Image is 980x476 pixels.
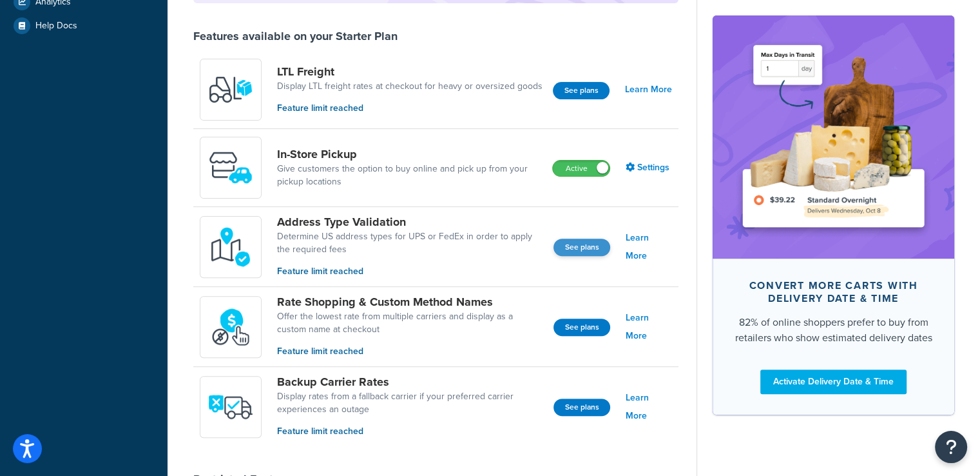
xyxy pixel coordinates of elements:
[625,81,672,99] a: Learn More
[208,67,253,112] img: y79ZsPf0fXUFUhFXDzUgf+ktZg5F2+ohG75+v3d2s1D9TjoU8PiyCIluIjV41seZevKCRuEjTPPOKHJsQcmKCXGdfprl3L4q7...
[732,35,935,239] img: feature-image-ddt-36eae7f7280da8017bfb280eaccd9c446f90b1fe08728e4019434db127062ab4.png
[553,239,610,256] button: See plans
[277,310,543,336] a: Offer the lowest rate from multiple carriers and display as a custom name at checkout
[553,161,610,176] label: Active
[277,163,542,188] a: Give customers the option to buy online and pick up from your pickup locations
[208,224,253,270] img: kIG8fy0lQAAAABJRU5ErkJggg==
[193,29,398,43] div: Features available on your Starter Plan
[553,319,610,336] button: See plans
[277,215,543,229] a: Address Type Validation
[208,145,253,190] img: wfgcfpwTIucLEAAAAASUVORK5CYII=
[277,147,542,161] a: In-Store Pickup
[733,314,934,345] div: 82% of online shoppers prefer to buy from retailers who show estimated delivery dates
[208,384,253,430] img: icon-duo-feat-backup-carrier-4420b188.png
[626,159,672,177] a: Settings
[277,295,543,309] a: Rate Shopping & Custom Method Names
[626,309,672,345] a: Learn More
[935,431,967,463] button: Open Resource Center
[277,344,543,359] p: Feature limit reached
[626,229,672,265] a: Learn More
[277,101,543,115] p: Feature limit reached
[760,369,907,393] a: Activate Delivery Date & Time
[277,375,543,389] a: Backup Carrier Rates
[277,80,543,93] a: Display LTL freight rates at checkout for heavy or oversized goods
[10,14,158,37] a: Help Docs
[277,424,543,439] p: Feature limit reached
[277,264,543,279] p: Feature limit reached
[277,230,543,256] a: Determine US address types for UPS or FedEx in order to apply the required fees
[626,389,672,425] a: Learn More
[553,399,610,416] button: See plans
[35,21,77,32] span: Help Docs
[277,64,543,79] a: LTL Freight
[553,82,610,99] button: See plans
[277,390,543,416] a: Display rates from a fallback carrier if your preferred carrier experiences an outage
[208,304,253,350] img: icon-duo-feat-rate-shopping-ecdd8bed.png
[733,279,934,304] div: Convert more carts with delivery date & time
